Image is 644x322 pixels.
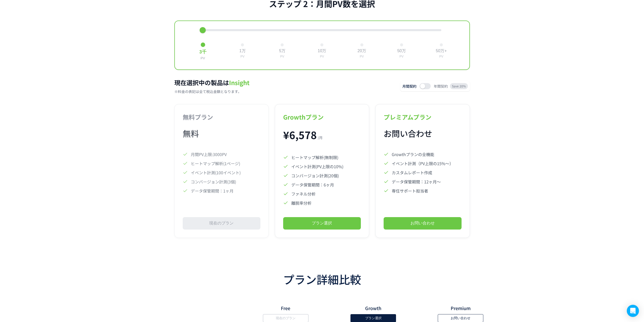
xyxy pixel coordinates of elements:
[283,163,361,169] li: イベント計測(PV上限の10%)
[384,217,461,230] button: お問い合わせ
[277,41,287,60] button: 5万PV
[320,55,324,58] div: PV
[627,305,639,317] div: Open Intercom Messenger
[183,160,260,166] li: ヒートマップ解析(1ページ)
[174,78,392,87] h2: 現在選択中の製品は
[402,84,417,89] span: 月間契約
[240,55,244,58] div: PV
[384,127,432,139] span: お問い合わせ
[174,89,392,94] p: ※料金の表記は全て税込金額となります。
[384,179,461,185] li: データ保管期間：12ヶ月〜
[183,112,260,121] h3: 無料プラン
[384,112,461,121] h3: プレミアムプラン
[283,200,361,206] li: 離脱率分析
[283,191,361,197] li: ファネル分析
[283,173,361,179] li: コンバージョン計測(20個)
[356,41,368,60] button: 20万PV
[183,188,260,194] li: データ保管期間：1ヶ月
[183,217,260,230] button: 現在のプラン
[183,151,260,157] li: 月間PV上限:3000PV
[200,56,205,60] div: PV
[239,48,246,54] div: 1万
[436,48,447,54] div: 50万+
[360,55,364,58] div: PV
[318,48,326,54] div: 10万
[283,182,361,188] li: データ保管期間：6ヶ月
[417,305,504,311] h4: Premium
[242,305,329,311] h4: Free
[450,83,468,89] span: Save 20%
[384,151,461,157] li: Growthプランの全機能
[183,179,260,185] li: コンバージョン計測(3個)
[140,273,504,286] h3: プラン詳細比較
[197,40,209,62] button: 3千PV
[384,160,461,166] li: イベント計測（PV上限の15%〜）
[183,169,260,176] li: イベント計測(100イベント)
[384,169,461,176] li: カスタムレポート作成
[229,78,250,87] span: Insight
[400,55,404,58] div: PV
[283,154,361,160] li: ヒートマップ解析(無制限)
[283,217,361,230] button: プラン選択
[397,48,406,54] div: 50万
[280,55,284,58] div: PV
[237,41,248,60] button: 1万PV
[434,41,449,60] button: 50万+PV
[316,41,328,60] button: 10万PV
[283,127,317,142] span: ¥ 6,578
[199,49,206,55] div: 3千
[283,112,361,121] h3: Growthプラン
[395,41,408,60] button: 50万PV
[183,127,199,139] span: 無料
[439,55,443,58] div: PV
[318,135,323,140] span: / 月
[434,84,448,89] span: 年間契約
[279,48,285,54] div: 5万
[329,305,417,311] h4: Growth
[358,48,366,54] div: 20万
[384,188,461,194] li: 専任サポート担当者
